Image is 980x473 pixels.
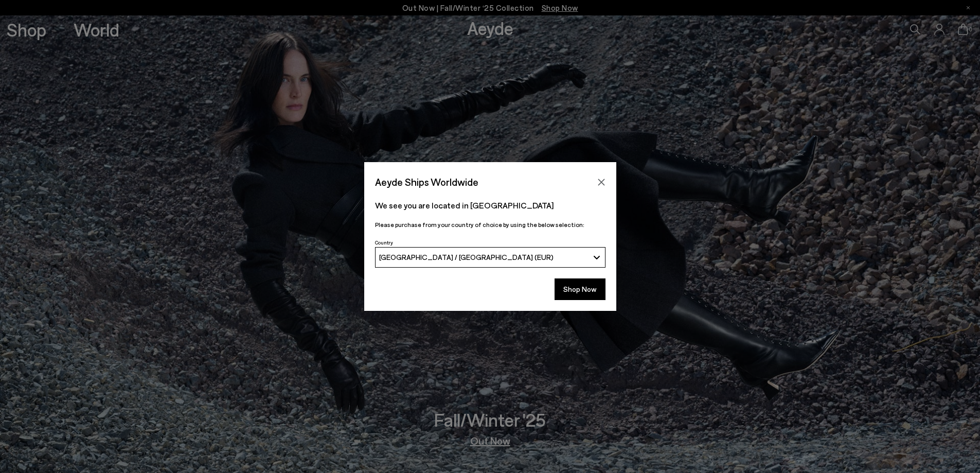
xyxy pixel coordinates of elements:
[594,174,609,190] button: Close
[375,199,605,212] p: We see you are located in [GEOGRAPHIC_DATA]
[375,239,393,246] span: Country
[375,220,605,230] p: Please purchase from your country of choice by using the below selection:
[379,253,554,261] span: [GEOGRAPHIC_DATA] / [GEOGRAPHIC_DATA] (EUR)
[555,278,605,300] button: Shop Now
[375,173,478,191] span: Aeyde Ships Worldwide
